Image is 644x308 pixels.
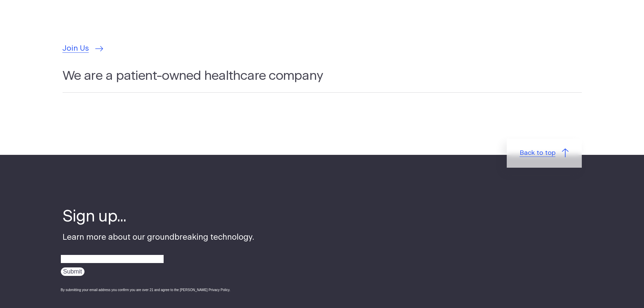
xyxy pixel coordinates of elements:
[63,206,254,299] div: Learn more about our groundbreaking technology.
[63,43,89,54] span: Join Us
[61,287,254,292] div: By submitting your email address you confirm you are over 21 and agree to the [PERSON_NAME] Priva...
[63,67,582,92] h2: We are a patient-owned healthcare company
[61,267,85,276] input: Submit
[63,43,103,54] a: Join Us
[507,139,582,168] a: Back to top
[520,148,555,158] span: Back to top
[63,206,254,228] h4: Sign up...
